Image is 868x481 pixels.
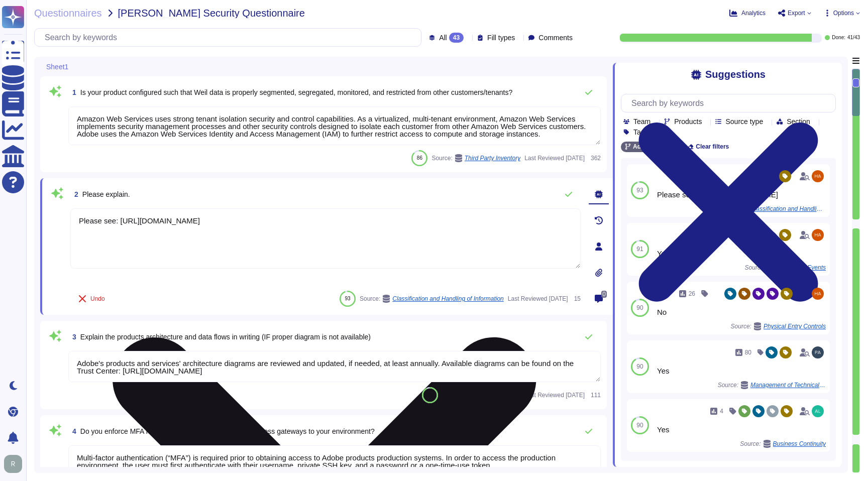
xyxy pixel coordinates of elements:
span: Business Continuity [773,441,826,447]
span: 93 [345,296,350,301]
textarea: Adobe's products and services' architecture diagrams are reviewed and updated, if needed, at leas... [68,351,601,382]
img: user [812,288,824,300]
span: 4 [68,428,76,435]
div: 43 [449,33,464,43]
span: 2 [70,191,78,198]
span: Last Reviewed [DATE] [524,155,585,161]
textarea: Amazon Web Services uses strong tenant isolation security and control capabilities. As a virtuali... [68,106,601,145]
button: user [2,453,29,475]
span: Export [788,10,805,16]
button: Analytics [729,9,766,17]
span: 91 [636,246,643,252]
span: 0 [601,291,607,298]
span: Source: [431,154,520,162]
span: Comments [538,34,573,41]
img: user [812,346,824,358]
img: user [4,455,22,473]
span: Options [833,10,854,16]
span: 86 [417,155,422,161]
textarea: Please see: [URL][DOMAIN_NAME] [70,208,581,269]
span: All [439,34,447,41]
span: Source: [718,381,826,389]
span: 111 [589,392,601,398]
span: Analytics [741,10,766,16]
span: Sheet1 [46,63,68,70]
input: Search by keywords [626,94,835,112]
span: 3 [68,333,76,340]
span: Third Party Inventory [465,155,520,161]
span: Done: [832,35,845,40]
span: Management of Technical Vulnerabilities [750,382,826,388]
img: user [812,229,824,241]
span: 90 [636,305,643,311]
span: Please explain. [82,190,130,198]
span: Fill types [487,34,515,41]
span: 90 [636,364,643,370]
span: 1 [68,89,76,96]
div: Yes [657,367,826,375]
div: Yes [657,426,826,433]
span: Source: [740,440,826,448]
span: [PERSON_NAME] Security Questionnaire [118,8,305,18]
span: 93 [636,187,643,193]
span: Questionnaires [34,8,102,18]
span: 90 [636,422,643,428]
span: 91 [427,392,433,398]
input: Search by keywords [40,29,421,46]
span: Is your product configured such that Weil data is properly segmented, segregated, monitored, and ... [80,88,512,96]
span: 80 [745,349,751,355]
span: 4 [720,408,723,414]
span: 41 / 43 [847,35,860,40]
span: 362 [589,155,601,161]
img: user [812,170,824,182]
img: user [812,405,824,417]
